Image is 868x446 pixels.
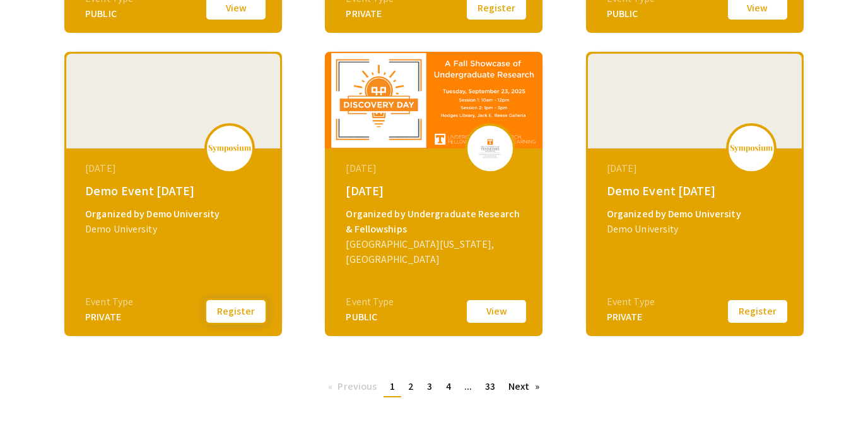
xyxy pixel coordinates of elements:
[85,6,133,21] div: PUBLIC
[204,298,267,325] button: Register
[85,310,133,325] div: PRIVATE
[346,294,394,310] div: Event Type
[322,377,546,397] ul: Pagination
[85,161,264,176] div: [DATE]
[9,389,54,437] iframe: Chat
[208,144,252,153] img: logo_v2.png
[346,181,525,200] div: [DATE]
[408,380,414,393] span: 2
[346,207,525,237] div: Organized by Undergraduate Research & Fellowships
[607,181,786,200] div: Demo Event [DATE]
[464,380,472,393] span: ...
[607,6,655,21] div: PUBLIC
[346,6,394,21] div: PRIVATE
[471,132,509,164] img: discovery-day-2025_eventLogo_8ba5b6_.png
[337,380,377,393] span: Previous
[607,222,786,237] div: Demo University
[427,380,432,393] span: 3
[85,222,264,237] div: Demo University
[85,207,264,222] div: Organized by Demo University
[446,380,451,393] span: 4
[465,298,528,325] button: View
[607,161,786,176] div: [DATE]
[502,377,546,396] a: Next page
[85,294,133,310] div: Event Type
[607,310,655,325] div: PRIVATE
[346,161,525,176] div: [DATE]
[485,380,495,393] span: 33
[729,144,773,153] img: logo_v2.png
[607,294,655,310] div: Event Type
[607,207,786,222] div: Organized by Demo University
[346,237,525,267] div: [GEOGRAPHIC_DATA][US_STATE], [GEOGRAPHIC_DATA]
[726,298,789,325] button: Register
[325,52,542,148] img: discovery-day-2025_eventCoverPhoto_44667f__thumb.png
[85,181,264,200] div: Demo Event [DATE]
[346,310,394,325] div: PUBLIC
[390,380,395,393] span: 1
